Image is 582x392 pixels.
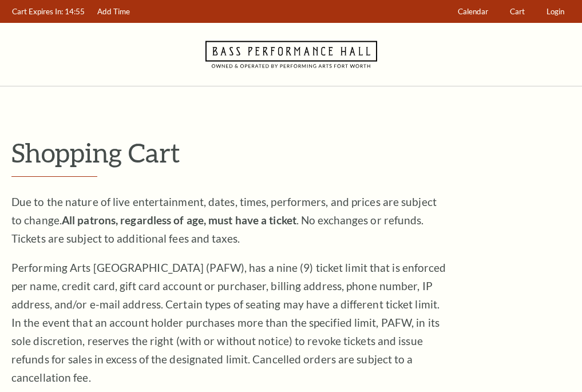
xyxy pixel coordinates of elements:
[12,7,63,16] span: Cart Expires In:
[92,1,136,23] a: Add Time
[541,1,570,23] a: Login
[62,213,296,227] strong: All patrons, regardless of age, must have a ticket
[505,1,530,23] a: Cart
[11,195,437,245] span: Due to the nature of live entertainment, dates, times, performers, and prices are subject to chan...
[510,7,525,16] span: Cart
[11,138,571,167] p: Shopping Cart
[458,7,488,16] span: Calendar
[453,1,494,23] a: Calendar
[65,7,85,16] span: 14:55
[547,7,564,16] span: Login
[11,259,446,387] p: Performing Arts [GEOGRAPHIC_DATA] (PAFW), has a nine (9) ticket limit that is enforced per name, ...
